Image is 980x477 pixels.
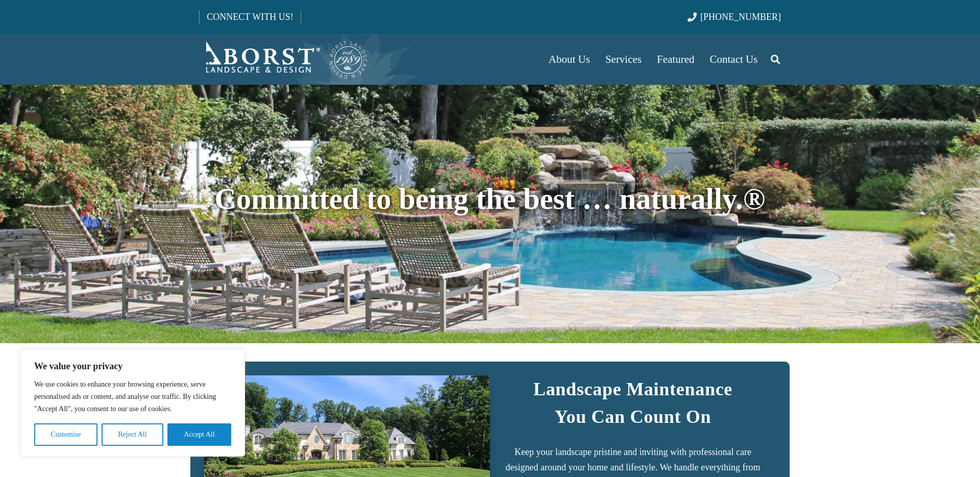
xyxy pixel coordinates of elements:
strong: You Can Count On [555,407,712,427]
div: We value your privacy [20,349,245,457]
button: Customise [34,423,97,446]
span: Featured [657,53,694,65]
p: We use cookies to enhance your browsing experience, serve personalised ads or content, and analys... [34,378,231,415]
a: Featured [649,34,702,85]
span: About Us [549,53,590,65]
a: Search [765,46,786,72]
a: Contact Us [702,34,766,85]
a: Borst-Logo [199,39,369,80]
strong: Landscape Maintenance [533,379,732,399]
span: Contact Us [710,53,758,65]
span: [PHONE_NUMBER] [700,12,781,22]
a: About Us [541,34,598,85]
button: Reject All [102,423,163,446]
a: Services [598,34,649,85]
a: [PHONE_NUMBER] [688,12,781,22]
span: Services [605,53,642,65]
a: CONNECT WITH US! [200,5,300,29]
button: Accept All [167,423,231,446]
p: We value your privacy [34,360,231,372]
span: Committed to being the best … naturally.® [215,182,766,216]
